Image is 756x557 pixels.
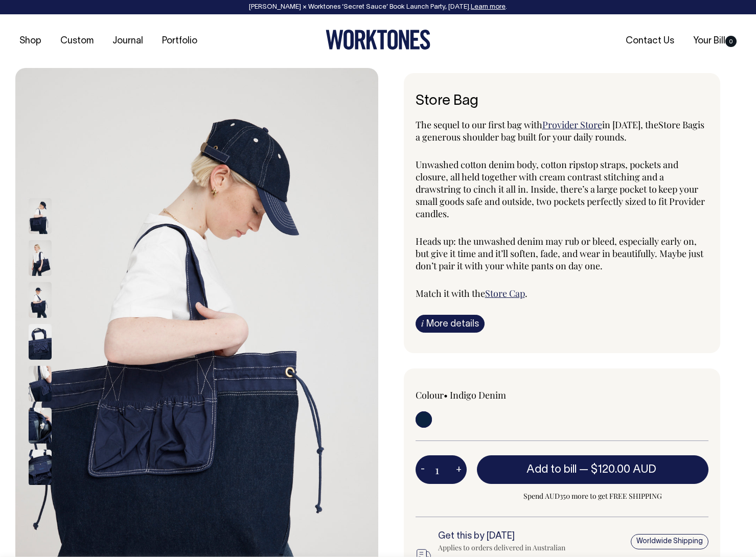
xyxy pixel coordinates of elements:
span: 0 [725,36,737,47]
span: Add to bill [526,465,577,475]
span: Store Bag [658,119,698,131]
span: Spend AUD350 more to get FREE SHIPPING [477,490,709,502]
a: iMore details [416,315,485,333]
span: The sequel to our first bag with [416,119,542,131]
a: Provider Store [542,119,602,131]
img: indigo-denim [29,449,52,485]
a: Store Cap [485,287,525,299]
a: Contact Us [622,33,678,50]
span: i [421,318,424,329]
button: + [451,459,467,480]
img: indigo-denim [29,323,52,359]
img: indigo-denim [29,365,52,401]
button: Add to bill —$120.00 AUD [477,455,709,484]
a: Portfolio [158,33,201,50]
a: Custom [56,33,98,50]
span: Unwashed cotton denim body, cotton ripstop straps, pockets and closure, all held together with cr... [416,158,705,220]
div: [PERSON_NAME] × Worktones ‘Secret Sauce’ Book Launch Party, [DATE]. . [10,4,746,11]
h6: Get this by [DATE] [438,531,575,542]
span: — [579,465,659,475]
label: Indigo Denim [450,389,506,401]
span: $120.00 AUD [591,465,656,475]
img: indigo-denim [29,282,52,317]
span: Heads up: the unwashed denim may rub or bleed, especially early on, but give it time and it’ll so... [416,235,703,272]
div: Colour [416,389,533,401]
a: Shop [15,33,45,50]
h6: Store Bag [416,94,709,109]
span: Match it with the . [416,287,528,299]
img: indigo-denim [29,198,52,234]
img: indigo-denim [29,407,52,443]
span: is a generous shoulder bag built for your daily rounds. [416,119,704,143]
a: Learn more [471,4,506,10]
a: Your Bill0 [689,33,741,50]
span: • [444,389,448,401]
button: - [416,459,430,480]
a: Journal [108,33,147,50]
span: in [DATE], the [602,119,658,131]
img: indigo-denim [29,240,52,275]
